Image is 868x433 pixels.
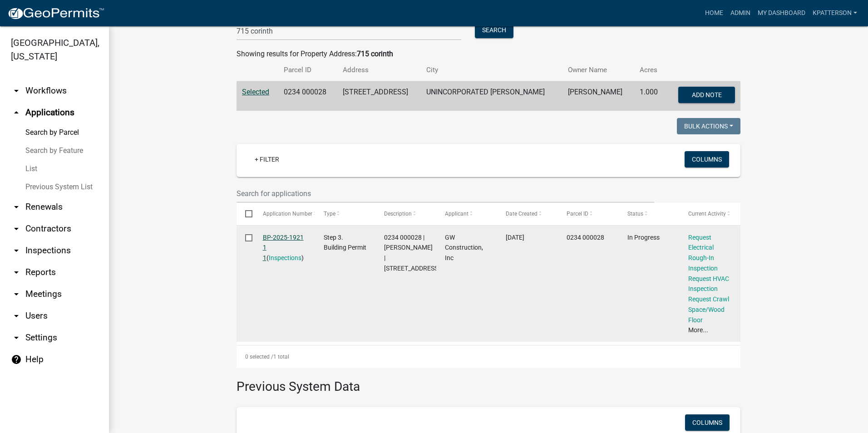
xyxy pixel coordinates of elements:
[324,234,366,251] span: Step 3. Building Permit
[567,211,588,217] span: Parcel ID
[11,202,22,212] i: arrow_drop_down
[475,22,513,38] button: Search
[278,59,337,81] th: Parcel ID
[445,234,483,262] span: GW Construction, Inc
[11,354,22,365] i: help
[421,59,563,81] th: City
[634,81,666,111] td: 1.000
[688,211,726,217] span: Current Activity
[497,203,558,225] datatable-header-cell: Date Created
[278,81,337,111] td: 0234 000028
[506,211,538,217] span: Date Created
[237,203,254,225] datatable-header-cell: Select
[567,234,604,241] span: 0234 000028
[619,203,680,225] datatable-header-cell: Status
[237,184,654,203] input: Search for applications
[263,211,312,217] span: Application Number
[384,211,412,217] span: Description
[11,310,22,321] i: arrow_drop_down
[691,91,721,98] span: Add Note
[11,85,22,96] i: arrow_drop_down
[685,414,730,431] button: Columns
[680,203,740,225] datatable-header-cell: Current Activity
[685,151,729,167] button: Columns
[11,245,22,256] i: arrow_drop_down
[263,232,306,263] div: ( )
[254,203,315,225] datatable-header-cell: Application Number
[237,368,740,396] h3: Previous System Data
[269,254,301,261] a: Inspections
[688,234,718,272] a: Request Electrical Rough-In Inspection
[421,81,563,111] td: UNINCORPORATED [PERSON_NAME]
[237,49,740,59] div: Showing results for Property Address:
[375,203,436,225] datatable-header-cell: Description
[11,289,22,300] i: arrow_drop_down
[445,211,469,217] span: Applicant
[357,49,393,58] strong: 715 corinth
[627,211,643,217] span: Status
[337,59,421,81] th: Address
[237,345,740,368] div: 1 total
[315,203,375,225] datatable-header-cell: Type
[634,59,666,81] th: Acres
[324,211,335,217] span: Type
[11,332,22,343] i: arrow_drop_down
[688,326,708,334] a: More...
[263,234,304,262] a: BP-2025-1921 1 1
[337,81,421,111] td: [STREET_ADDRESS]
[688,295,729,324] a: Request Crawl Space/Wood Floor
[701,5,727,22] a: Home
[242,88,269,96] a: Selected
[562,81,634,111] td: [PERSON_NAME]
[688,275,729,293] a: Request HVAC Inspection
[11,107,22,118] i: arrow_drop_up
[436,203,497,225] datatable-header-cell: Applicant
[247,151,286,167] a: + Filter
[11,267,22,278] i: arrow_drop_down
[562,59,634,81] th: Owner Name
[727,5,754,22] a: Admin
[678,87,735,103] button: Add Note
[384,234,440,272] span: 0234 000028 | CHEN DUAN FANG | 715 CORINTH RD
[677,118,740,134] button: Bulk Actions
[627,234,660,241] span: In Progress
[754,5,809,22] a: My Dashboard
[506,234,524,241] span: 02/26/2025
[558,203,619,225] datatable-header-cell: Parcel ID
[11,223,22,234] i: arrow_drop_down
[809,5,861,22] a: KPATTERSON
[245,354,273,360] span: 0 selected /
